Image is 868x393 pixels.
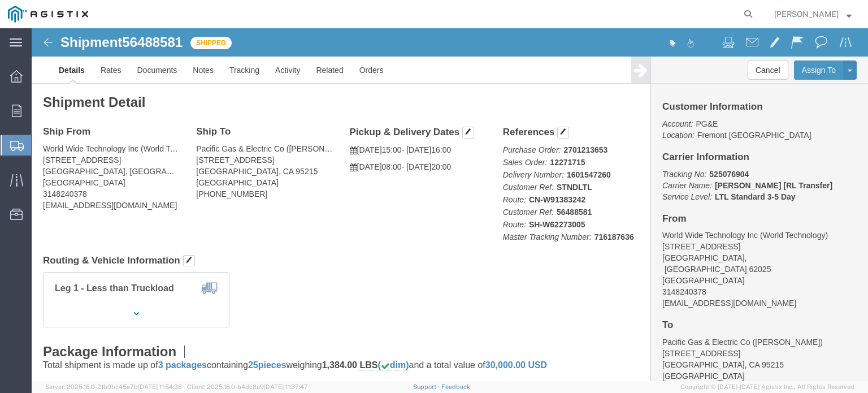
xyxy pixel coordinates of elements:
[264,383,308,390] span: [DATE] 11:37:47
[8,6,88,23] img: logo
[680,382,854,392] span: Copyright © [DATE]-[DATE] Agistix Inc., All Rights Reserved
[774,7,852,21] button: [PERSON_NAME]
[138,383,182,390] span: [DATE] 11:54:36
[441,383,470,390] a: Feedback
[32,28,868,381] iframe: FS Legacy Container
[187,383,308,390] span: Client: 2025.16.0-b4dc8a9
[774,8,839,20] span: Gabby Haren
[413,383,441,390] a: Support
[45,383,182,390] span: Server: 2025.16.0-21b0bc45e7b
